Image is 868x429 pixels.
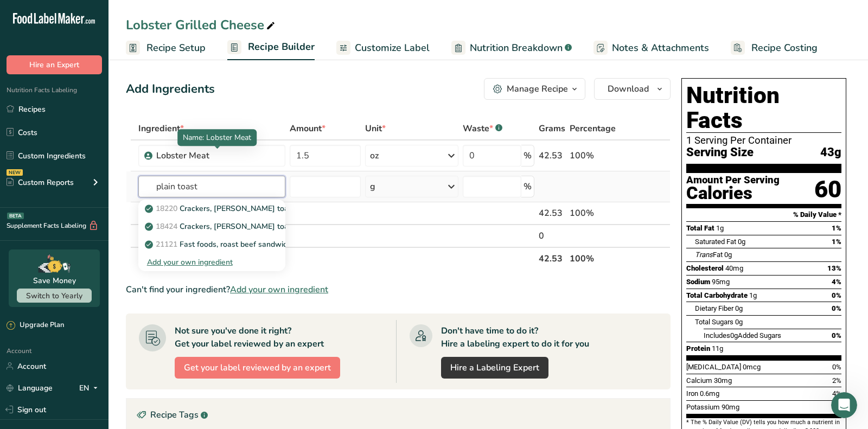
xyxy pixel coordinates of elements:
span: 40mg [725,264,743,272]
span: Amount [290,122,325,135]
span: 0g [735,318,743,326]
a: Customize Label [336,36,430,60]
span: 0% [832,331,841,340]
span: 1% [832,238,841,246]
span: Recipe Builder [248,40,315,54]
div: 1 Serving Per Container [686,135,841,146]
div: Waste [463,122,502,135]
span: 1g [716,224,724,232]
span: 2% [832,376,841,385]
a: Nutrition Breakdown [451,36,572,60]
div: Manage Recipe [507,82,568,95]
div: Calories [686,185,780,201]
div: Can't find your ingredient? [126,283,671,296]
span: 1g [749,291,757,299]
a: Notes & Attachments [593,36,709,60]
iframe: Intercom live chat [831,392,857,418]
span: Add your own ingredient [230,283,328,296]
button: Get your label reviewed by an expert [175,357,340,379]
div: g [370,180,375,193]
section: % Daily Value * [686,208,841,221]
span: Sodium [686,278,710,286]
button: Download [594,78,671,100]
button: Switch to Yearly [17,289,92,303]
a: Hire a Labeling Expert [441,357,548,379]
span: 0% [832,304,841,312]
div: EN [79,381,102,394]
span: 0% [832,291,841,299]
span: 0.6mg [700,389,719,398]
a: Recipe Setup [126,36,206,60]
span: Protein [686,344,710,353]
div: Custom Reports [7,177,74,188]
div: Save Money [33,275,76,286]
div: 42.53 [539,207,565,220]
div: Amount Per Serving [686,175,780,185]
th: 100% [567,247,621,270]
span: 11g [712,344,723,353]
div: Add your own ingredient [138,253,285,271]
span: Calcium [686,376,712,385]
div: 100% [570,207,619,220]
span: 13% [827,264,841,272]
input: Add Ingredient [138,176,285,197]
div: Not sure you've done it right? Get your label reviewed by an expert [175,324,324,350]
span: Total Fat [686,224,714,232]
span: 21121 [156,239,177,249]
a: Language [7,379,53,398]
span: Cholesterol [686,264,724,272]
span: 90mg [722,403,739,411]
span: Get your label reviewed by an expert [184,361,331,374]
th: 42.53 [537,247,567,270]
span: 0mcg [743,363,761,371]
span: Potassium [686,403,720,411]
div: 60 [814,175,841,204]
span: 1% [832,224,841,232]
span: 0g [730,331,738,340]
span: Serving Size [686,146,754,159]
span: Total Carbohydrate [686,291,748,299]
span: 0g [724,251,732,259]
span: 18424 [156,221,177,232]
div: Add Ingredients [126,80,215,98]
span: Nutrition Breakdown [470,41,563,55]
div: 0 [539,229,565,242]
div: oz [370,149,379,162]
button: Manage Recipe [484,78,585,100]
a: 21121Fast foods, roast beef sandwich, plain [138,235,285,253]
span: Recipe Setup [146,41,206,55]
button: Hire an Expert [7,55,102,74]
span: Download [608,82,649,95]
i: Trans [695,251,713,259]
span: Recipe Costing [751,41,818,55]
a: Recipe Builder [227,35,315,61]
span: Grams [539,122,565,135]
p: Crackers, [PERSON_NAME] toast, plain, without salt [147,221,361,232]
span: Saturated Fat [695,238,736,246]
div: 42.53 [539,149,565,162]
span: 4% [832,389,841,398]
span: Customize Label [355,41,430,55]
div: Don't have time to do it? Hire a labeling expert to do it for you [441,324,589,350]
p: Crackers, [PERSON_NAME] toast, plain [147,203,316,214]
div: BETA [7,213,24,219]
h1: Nutrition Facts [686,83,841,133]
span: 30mg [714,376,732,385]
div: 100% [570,149,619,162]
span: Total Sugars [695,318,733,326]
span: Includes Added Sugars [704,331,781,340]
span: Unit [365,122,386,135]
div: Lobster Grilled Cheese [126,15,277,35]
span: 0g [735,304,743,312]
span: Notes & Attachments [612,41,709,55]
span: 43g [820,146,841,159]
span: Iron [686,389,698,398]
th: Net Totals [136,247,537,270]
span: 18220 [156,203,177,214]
a: Recipe Costing [731,36,818,60]
a: 18424Crackers, [PERSON_NAME] toast, plain, without salt [138,217,285,235]
span: 4% [832,278,841,286]
div: Lobster Meat [156,149,279,162]
span: Percentage [570,122,616,135]
div: Add your own ingredient [147,257,277,268]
